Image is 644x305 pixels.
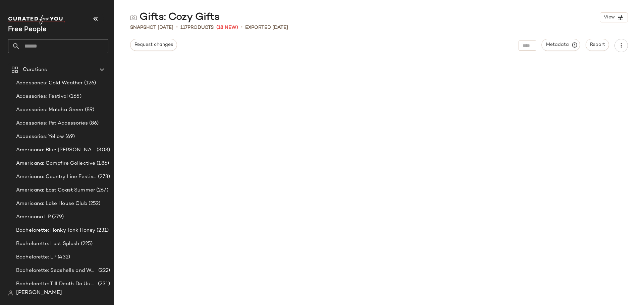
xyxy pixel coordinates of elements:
span: (231) [97,280,110,288]
span: Request changes [134,42,173,48]
div: Products [180,24,214,31]
button: View [600,12,628,22]
img: svg%3e [130,14,137,21]
span: (18 New) [216,24,238,31]
img: svg%3e [8,290,13,296]
span: (252) [87,200,101,208]
span: Americana: Lake House Club [16,200,87,208]
span: Report [590,42,605,48]
span: Metadata [546,42,576,48]
span: (222) [97,267,110,275]
span: (303) [95,146,110,154]
span: (225) [79,240,93,248]
span: (267) [95,186,108,194]
span: Accessories: Festival [16,93,68,100]
span: (186) [95,160,109,167]
span: (69) [64,133,75,141]
span: • [241,23,243,31]
span: Accessories: Pet Accessories [16,120,88,127]
span: (273) [97,173,110,181]
span: (231) [95,227,109,234]
span: (432) [56,253,70,261]
span: View [603,15,615,20]
span: (279) [51,213,64,221]
span: Snapshot [DATE] [130,24,173,31]
span: Americana: East Coast Summer [16,186,95,194]
span: (86) [88,120,99,127]
button: Metadata [542,39,580,51]
span: (89) [84,106,95,114]
span: Bachelorette: LP [16,253,56,261]
span: Accessories: Yellow [16,133,64,141]
span: Americana: Blue [PERSON_NAME] Baby [16,146,95,154]
span: Bachelorette: Seashells and Wedding Bells [16,267,97,275]
span: (126) [83,79,96,87]
span: Curations [23,66,47,74]
span: (165) [68,93,82,100]
span: Bachelorette: Till Death Do Us Party [16,280,97,288]
span: Accessories: Matcha Green [16,106,84,114]
button: Request changes [130,39,177,51]
button: Report [586,39,609,51]
span: Current Company Name [8,26,47,33]
span: Americana LP [16,213,51,221]
span: Bachelorette: Honky Tonk Honey [16,227,95,234]
span: [PERSON_NAME] [16,289,62,297]
span: 117 [180,25,187,30]
span: • [176,23,178,31]
span: Bachelorette: Last Splash [16,240,79,248]
div: Gifts: Cozy Gifts [130,11,220,24]
span: Americana: Country Line Festival [16,173,97,181]
p: Exported [DATE] [245,24,288,31]
img: cfy_white_logo.C9jOOHJF.svg [8,15,65,24]
span: Americana: Campfire Collective [16,160,95,167]
span: Accessories: Cold Weather [16,79,83,87]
